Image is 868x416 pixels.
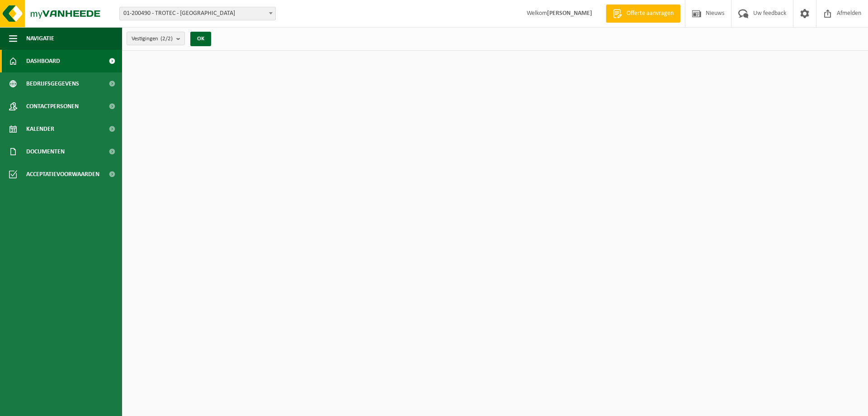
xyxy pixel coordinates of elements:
span: Navigatie [26,27,54,50]
span: Bedrijfsgegevens [26,72,79,95]
span: Acceptatievoorwaarden [26,163,99,186]
span: 01-200490 - TROTEC - VEURNE [120,7,275,20]
span: Kalender [26,118,54,140]
span: 01-200490 - TROTEC - VEURNE [119,7,276,20]
a: Offerte aanvragen [606,5,680,23]
span: Vestigingen [132,32,173,46]
span: Contactpersonen [26,95,79,118]
strong: [PERSON_NAME] [547,10,592,17]
count: (2/2) [160,36,173,42]
span: Offerte aanvragen [624,9,676,18]
span: Dashboard [26,50,60,72]
button: OK [190,32,211,46]
button: Vestigingen(2/2) [127,32,185,45]
span: Documenten [26,140,65,163]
